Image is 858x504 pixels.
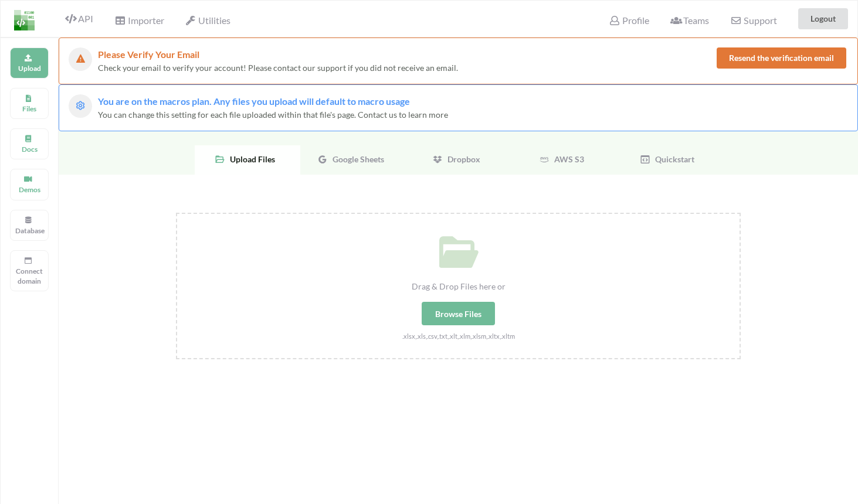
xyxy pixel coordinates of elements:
[402,332,515,340] small: .xlsx,.xls,.csv,.txt,.xlt,.xlm,.xlsm,.xltx,.xltm
[114,15,164,26] span: Importer
[185,15,230,26] span: Utilities
[422,302,495,325] div: Browse Files
[15,63,43,73] p: Upload
[798,8,848,29] button: Logout
[98,63,458,73] span: Check your email to verify your account! Please contact our support if you did not receive an email.
[650,154,694,164] span: Quickstart
[550,154,584,164] span: AWS S3
[98,96,410,107] span: You are on the macros plan. Any files you upload will default to macro usage
[98,110,448,120] span: You can change this setting for each file uploaded within that file's page. Contact us to learn more
[328,154,384,164] span: Google Sheets
[15,226,43,236] p: Database
[14,10,35,30] img: LogoIcon.png
[730,16,776,25] span: Support
[177,280,740,292] div: Drag & Drop Files here or
[443,154,480,164] span: Dropbox
[15,144,43,154] p: Docs
[717,47,846,69] button: Resend the verification email
[98,49,199,60] span: Please Verify Your Email
[65,13,93,24] span: API
[15,104,43,114] p: Files
[670,15,709,26] span: Teams
[15,185,43,195] p: Demos
[15,266,43,286] p: Connect domain
[609,15,649,26] span: Profile
[225,154,275,164] span: Upload Files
